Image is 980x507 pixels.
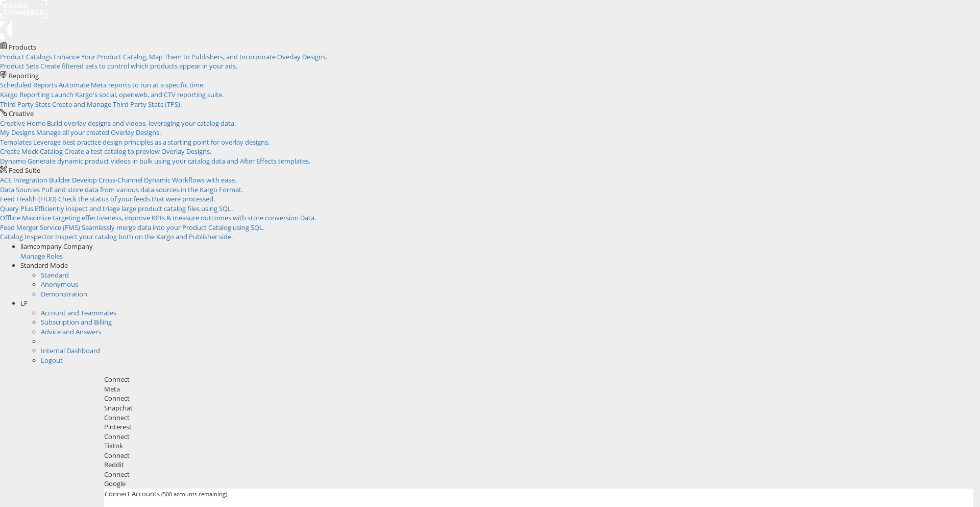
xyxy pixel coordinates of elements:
[20,261,68,270] span: Standard Mode
[9,42,36,52] span: Products
[64,147,211,156] span: Create a test catalog to preview Overlay Designs.
[72,175,236,185] span: Develop Cross-Channel Dynamic Workflows with ease.
[9,71,39,80] span: Reporting
[104,403,973,413] div: Snapchat
[41,356,63,365] a: Logout
[54,52,327,61] span: Enhance Your Product Catalog, Map Them to Publishers, and Incorporate Overlay Designs.
[104,460,973,470] div: Reddit
[47,119,236,128] span: Build overlay designs and videos, leveraging your catalog data.
[20,298,28,308] span: LF
[55,232,233,241] span: Inspect your catalog both on the Kargo and Publisher side.
[104,384,973,394] div: Meta
[20,251,63,261] a: Manage Roles
[41,270,69,280] a: Standard
[105,489,160,498] span: Connect Accounts
[41,185,243,194] span: Pull and store data from various data sources in the Kargo Format.
[41,327,101,336] a: Advice and Answers
[104,413,973,423] div: Connect
[36,128,161,137] span: Manage all your created Overlay Designs.
[40,61,237,71] span: Create filtered sets to control which products appear in your ads.
[9,166,40,175] span: Feed Suite
[41,280,78,289] a: Anonymous
[104,422,973,432] div: Pinterest
[104,479,973,489] div: Google
[104,470,973,479] div: Connect
[51,90,224,99] span: Launch Kargo's social, openweb, and CTV reporting suite.
[59,80,205,89] span: Automate Meta reports to run at a specific time.
[20,242,93,251] span: liamcompany Company
[104,432,973,442] div: Connect
[41,317,112,327] a: Subscription and Billing
[82,223,264,232] span: Seamlessly merge data into your Product Catalog using SQL.
[58,194,215,203] span: Check the status of your feeds that were processed.
[104,441,973,451] div: Tiktok
[104,451,973,460] div: Connect
[104,375,973,384] div: Connect
[22,213,316,222] span: Maximize targeting effectiveness, improve KPIs & measure outcomes with store conversion Data.
[41,289,87,298] a: Demonstration
[161,490,227,498] span: (500 accounts remaining)
[104,394,973,403] div: Connect
[33,137,269,147] span: Leverage best practice design principles as a starting point for overlay designs.
[35,204,233,213] span: Efficiently inspect and triage large product catalog files using SQL.
[41,308,116,317] a: Account and Teammates
[41,346,100,355] a: Internal Dashboard
[52,100,182,109] span: Create and Manage Third Party Stats (TPS).
[28,156,310,166] span: Generate dynamic product videos in bulk using your catalog data and After Effects templates.
[9,109,34,118] span: Creative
